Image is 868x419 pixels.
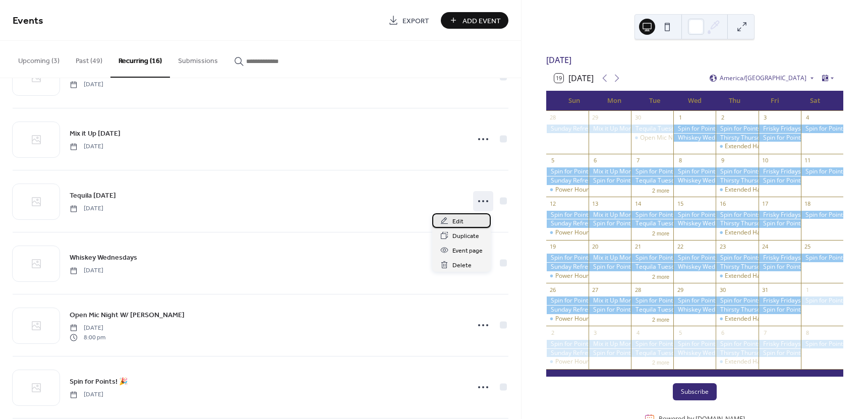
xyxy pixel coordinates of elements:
div: Extended Happy Hour [725,357,786,366]
a: Whiskey Wednesdays [70,252,137,263]
div: Extended Happy Hour [716,142,758,151]
div: Sunday Refresh [546,219,589,228]
div: Spin for Points! 🎉 [589,176,631,185]
span: [DATE] [70,324,105,333]
div: Thirsty Thursday [716,349,758,357]
div: Spin for Points! 🎉 [716,254,758,262]
div: Thirsty Thursday [716,219,758,228]
div: 1 [804,286,812,293]
button: 2 more [648,315,673,323]
div: Tequila Tuesday [631,263,673,271]
span: [DATE] [70,204,103,213]
div: 25 [804,243,812,251]
div: 1 [676,114,684,122]
div: Spin for Points! 🎉 [801,167,843,176]
span: Tequila [DATE] [70,191,116,201]
div: Spin for Points! 🎉 [716,167,758,176]
div: 26 [549,286,557,293]
div: Tequila Tuesday [631,176,673,185]
span: [DATE] [70,390,103,399]
div: Extended Happy Hour [716,228,758,237]
a: Open Mic Night W/ [PERSON_NAME] [70,309,185,321]
div: 3 [592,329,599,336]
div: 4 [804,114,812,122]
a: Tequila [DATE] [70,190,116,201]
div: Spin for Points! 🎉 [546,296,589,305]
div: Thirsty Thursday [716,306,758,314]
div: Spin for Points! 🎉 [546,211,589,219]
div: Extended Happy Hour [716,315,758,323]
div: Spin for Points! 🎉 [759,176,801,185]
span: Add Event [462,16,501,26]
div: Power Hour! ⚡ [546,315,589,323]
div: Fri [755,91,795,111]
div: 5 [676,329,684,336]
div: Extended Happy Hour [725,142,786,151]
div: Power Hour! ⚡ [546,228,589,237]
div: Power Hour! ⚡ [546,272,589,280]
div: Power Hour! ⚡ [555,315,599,323]
div: Open Mic Night W/ [PERSON_NAME] [640,134,741,142]
div: Tequila Tuesday [631,125,673,133]
div: Spin for Points! 🎉 [546,167,589,176]
span: [DATE] [70,142,103,151]
div: 30 [634,114,642,122]
div: Spin for Points! 🎉 [716,340,758,348]
div: Thirsty Thursday [716,263,758,271]
div: Frisky Fridays [759,125,801,133]
div: Power Hour! ⚡ [555,228,599,237]
div: Spin for Points! 🎉 [589,349,631,357]
span: Edit [452,216,464,227]
div: Sun [554,91,595,111]
div: Sunday Refresh [546,263,589,271]
button: 2 more [648,272,673,280]
div: Spin for Points! 🎉 [673,296,716,305]
div: Mix it Up Monday [589,296,631,305]
div: Spin for Points! 🎉 [673,167,716,176]
div: Tue [634,91,675,111]
div: 22 [676,243,684,251]
div: Spin for Points! 🎉 [801,254,843,262]
div: Mix it Up Monday [589,211,631,219]
span: Delete [452,260,472,271]
button: Subscribe [673,383,717,400]
div: Frisky Fridays [759,254,801,262]
button: 2 more [648,186,673,194]
div: [DATE] [546,54,843,66]
div: Extended Happy Hour [716,186,758,194]
div: Frisky Fridays [759,296,801,305]
div: Spin for Points! 🎉 [801,340,843,348]
span: America/[GEOGRAPHIC_DATA] [720,75,806,81]
div: 27 [592,286,599,293]
div: 24 [762,243,769,251]
span: [DATE] [70,80,103,89]
div: 18 [804,200,812,207]
div: Spin for Points! 🎉 [546,254,589,262]
div: Thirsty Thursday [716,134,758,142]
div: Spin for Points! 🎉 [801,296,843,305]
button: Upcoming (3) [10,41,68,77]
div: Whiskey Wednesdays [673,219,716,228]
a: Spin for Points! 🎉 [70,376,128,387]
button: Submissions [170,41,226,77]
button: Add Event [441,12,508,29]
div: 8 [804,329,812,336]
span: Whiskey Wednesdays [70,253,137,263]
div: Sunday Refresh [546,306,589,314]
div: Mix it Up Monday [589,125,631,133]
div: 6 [592,157,599,164]
div: 11 [804,157,812,164]
div: Power Hour! ⚡ [555,186,599,194]
span: [DATE] [70,266,103,275]
div: Spin for Points! 🎉 [801,211,843,219]
div: Whiskey Wednesdays [673,176,716,185]
button: Recurring (16) [110,41,170,78]
div: Thu [715,91,755,111]
a: Export [381,12,437,29]
div: 6 [719,329,726,336]
div: Open Mic Night W/ Glen [631,134,673,142]
div: 29 [592,114,599,122]
div: Spin for Points! 🎉 [546,340,589,348]
div: Extended Happy Hour [725,315,786,323]
div: 2 [549,329,557,336]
